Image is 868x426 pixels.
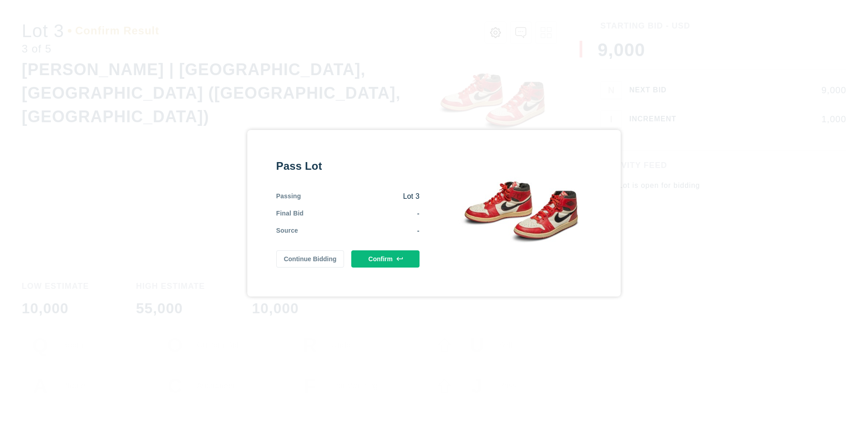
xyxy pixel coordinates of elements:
[298,226,420,236] div: -
[276,226,298,236] div: Source
[351,250,420,268] button: Confirm
[301,191,420,201] div: Lot 3
[276,159,420,173] div: Pass Lot
[276,209,304,219] div: Final Bid
[304,209,420,219] div: -
[276,191,301,201] div: Passing
[276,250,344,268] button: Continue Bidding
